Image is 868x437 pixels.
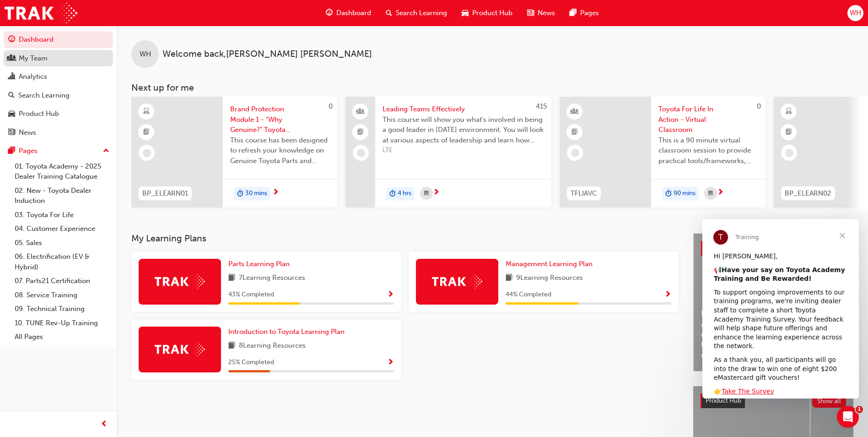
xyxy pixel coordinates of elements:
[701,241,846,256] a: Latest NewsShow all
[454,4,520,22] a: car-iconProduct Hub
[424,188,429,199] span: calendar-icon
[664,291,671,299] span: Show Progress
[131,97,337,208] a: 0BP_ELEARN01Brand Protection Module 1 - "Why Genuine?" Toyota Genuine Parts and AccessoriesThis c...
[536,102,547,110] span: 415
[462,7,469,19] span: car-icon
[856,406,863,413] span: 1
[272,189,279,197] span: next-icon
[230,135,330,166] span: This course has been designed to refresh your knowledge on Genuine Toyota Parts and Accessories s...
[357,149,365,157] span: learningRecordVerb_NONE-icon
[245,188,267,199] span: 30 mins
[717,189,724,197] span: next-icon
[658,135,758,166] span: This is a 90 minute virtual classroom session to provide practical tools/frameworks, behaviours a...
[757,102,761,110] span: 0
[520,4,562,22] a: news-iconNews
[11,316,113,330] a: 10. TUNE Rev-Up Training
[383,115,544,146] span: This course will show you what's involved in being a good leader in [DATE] environment. You will ...
[140,49,151,60] span: WH
[11,250,113,274] a: 06. Electrification (EV & Hybrid)
[329,102,333,110] span: 0
[18,90,70,101] div: Search Learning
[560,97,766,208] a: 0TFLIAVCToyota For Life In Action - Virtual ClassroomThis is a 90 minute virtual classroom sessio...
[562,4,606,22] a: pages-iconPages
[19,127,36,138] div: News
[387,291,394,299] span: Show Progress
[228,340,235,352] span: book-icon
[11,208,113,222] a: 03. Toyota For Life
[318,4,378,22] a: guage-iconDashboard
[378,4,454,22] a: search-iconSearch Learning
[8,36,15,44] span: guage-icon
[398,188,411,199] span: 4 hrs
[786,126,792,138] span: booktick-icon
[4,29,113,142] button: DashboardMy TeamAnalyticsSearch LearningProduct HubNews
[4,124,113,141] a: News
[11,184,113,208] a: 02. New - Toyota Dealer Induction
[131,233,679,244] h3: My Learning Plans
[155,342,205,356] img: Trak
[19,146,38,156] div: Pages
[345,97,551,208] a: 415Leading Teams EffectivelyThis course will show you what's involved in being a good leader in [...
[538,8,555,18] span: News
[8,147,15,155] span: pages-icon
[658,104,758,135] span: Toyota For Life In Action - Virtual Classroom
[11,236,113,250] a: 05. Sales
[812,394,846,408] button: Show all
[389,188,396,200] span: duration-icon
[230,104,330,135] span: Brand Protection Module 1 - "Why Genuine?" Toyota Genuine Parts and Accessories
[143,149,151,157] span: learningRecordVerb_NONE-icon
[326,7,333,19] span: guage-icon
[664,289,671,300] button: Show Progress
[101,419,108,430] span: prev-icon
[11,274,113,288] a: 07. Parts21 Certification
[4,50,113,67] a: My Team
[162,49,372,60] span: Welcome back , [PERSON_NAME] [PERSON_NAME]
[8,55,15,63] span: people-icon
[4,105,113,122] a: Product Hub
[228,260,290,268] span: Parts Learning Plan
[516,273,583,284] span: 9 Learning Resources
[387,359,394,367] span: Show Progress
[701,339,846,360] span: Revolutionise the way you access and manage your learning resources.
[837,406,859,428] iframe: Intercom live chat
[693,233,853,371] a: Latest NewsShow allHelp Shape the Future of Toyota Academy Training and Win an eMastercard!Revolu...
[506,290,551,300] span: 44 % Completed
[383,145,544,156] span: LTE
[701,309,846,340] span: Help Shape the Future of Toyota Academy Training and Win an eMastercard!
[571,149,579,157] span: learningRecordVerb_NONE-icon
[11,222,113,236] a: 04. Customer Experience
[155,274,205,289] img: Trak
[506,273,512,284] span: book-icon
[386,7,392,19] span: search-icon
[357,106,364,118] span: people-icon
[702,219,859,399] iframe: Intercom live chat message
[237,188,243,200] span: duration-icon
[228,327,348,337] a: Introduction to Toyota Learning Plan
[506,260,593,268] span: Management Learning Plan
[228,259,293,269] a: Parts Learning Plan
[228,273,235,284] span: book-icon
[11,159,113,184] a: 01. Toyota Academy - 2025 Dealer Training Catalogue
[8,73,15,81] span: chart-icon
[4,31,113,48] a: Dashboard
[387,289,394,300] button: Show Progress
[785,188,831,199] span: BP_ELEARN02
[336,8,371,18] span: Dashboard
[5,3,77,23] a: Trak
[19,109,59,119] div: Product Hub
[571,106,578,118] span: learningResourceType_INSTRUCTOR_LED-icon
[786,106,792,118] span: learningResourceType_ELEARNING-icon
[19,53,48,64] div: My Team
[11,288,113,302] a: 08. Service Training
[117,82,868,93] h3: Next up for me
[785,149,793,157] span: learningRecordVerb_NONE-icon
[847,5,863,21] button: WH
